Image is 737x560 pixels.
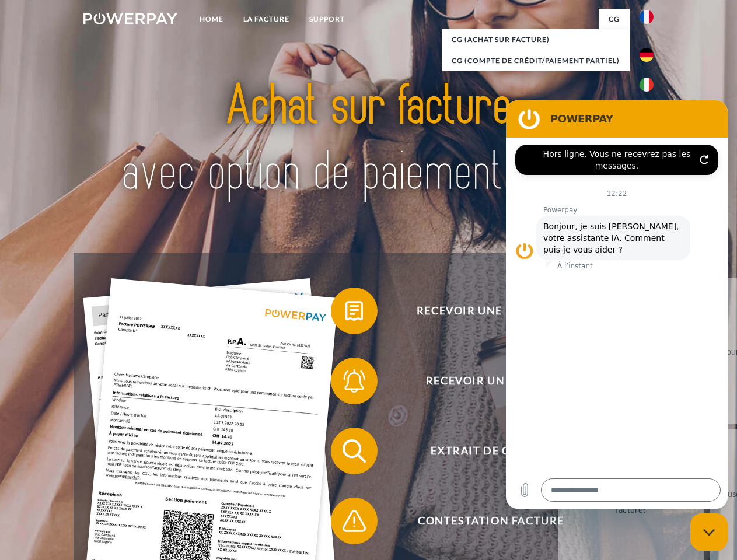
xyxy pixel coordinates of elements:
button: Contestation Facture [331,498,634,544]
span: Contestation Facture [348,498,634,544]
img: qb_search.svg [340,436,369,466]
img: qb_bill.svg [340,296,369,325]
a: CG [599,9,630,30]
img: logo-powerpay-white.svg [83,13,177,24]
img: title-powerpay_fr.svg [111,56,626,223]
img: it [640,78,654,92]
button: Recevoir une facture ? [331,288,634,334]
span: Recevoir une facture ? [348,288,634,334]
a: CG (Compte de crédit/paiement partiel) [442,50,630,71]
span: Extrait de compte [348,428,634,474]
a: LA FACTURE [233,9,299,30]
iframe: Fenêtre de messagerie [506,100,728,509]
button: Recevoir un rappel? [331,358,634,404]
img: qb_bell.svg [340,366,369,395]
img: fr [640,10,654,24]
a: CG (achat sur facture) [442,29,630,50]
img: qb_warning.svg [340,506,369,535]
button: Extrait de compte [331,428,634,474]
span: Recevoir un rappel? [348,358,634,404]
iframe: Bouton de lancement de la fenêtre de messagerie, conversation en cours [690,513,728,551]
a: Support [299,9,355,30]
img: de [640,48,654,62]
a: Home [190,9,233,30]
